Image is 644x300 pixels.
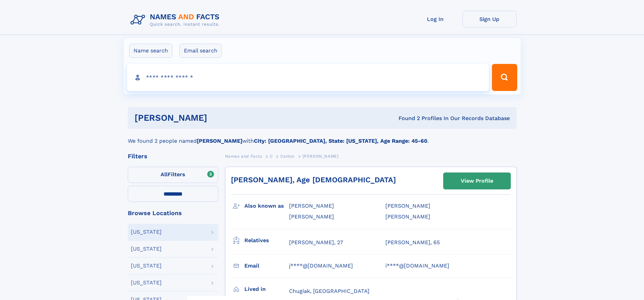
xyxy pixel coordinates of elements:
span: All [161,171,168,178]
label: Name search [129,44,172,58]
a: Log In [408,11,462,27]
h1: [PERSON_NAME] [135,114,303,122]
span: C [270,154,273,159]
a: [PERSON_NAME], Age [DEMOGRAPHIC_DATA] [231,176,396,184]
img: Logo Names and Facts [128,11,225,29]
span: [PERSON_NAME] [303,154,339,159]
h3: Lived in [244,283,289,295]
a: View Profile [444,173,510,189]
div: View Profile [461,173,493,189]
span: [PERSON_NAME] [289,213,334,220]
b: City: [GEOGRAPHIC_DATA], State: [US_STATE], Age Range: 45-60 [254,138,427,144]
span: [PERSON_NAME] [385,203,430,209]
div: [US_STATE] [131,229,162,235]
a: Sign Up [462,11,517,27]
a: C [270,152,273,160]
div: We found 2 people named with . [128,129,517,145]
button: Search Button [492,64,517,91]
a: Cantor [280,152,295,160]
div: Browse Locations [128,210,218,216]
h3: Email [244,260,289,272]
a: Names and Facts [225,152,262,160]
input: search input [127,64,489,91]
span: Cantor [280,154,295,159]
div: [US_STATE] [131,280,162,285]
div: Found 2 Profiles In Our Records Database [303,115,510,122]
div: [US_STATE] [131,263,162,269]
a: [PERSON_NAME], 27 [289,239,343,246]
span: [PERSON_NAME] [385,213,430,220]
a: [PERSON_NAME], 65 [385,239,440,246]
h3: Also known as [244,200,289,212]
div: Filters [128,153,218,159]
span: [PERSON_NAME] [289,203,334,209]
div: [US_STATE] [131,246,162,252]
b: [PERSON_NAME] [197,138,242,144]
h3: Relatives [244,235,289,246]
label: Email search [180,44,222,58]
label: Filters [128,167,218,183]
span: Chugiak, [GEOGRAPHIC_DATA] [289,288,369,294]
